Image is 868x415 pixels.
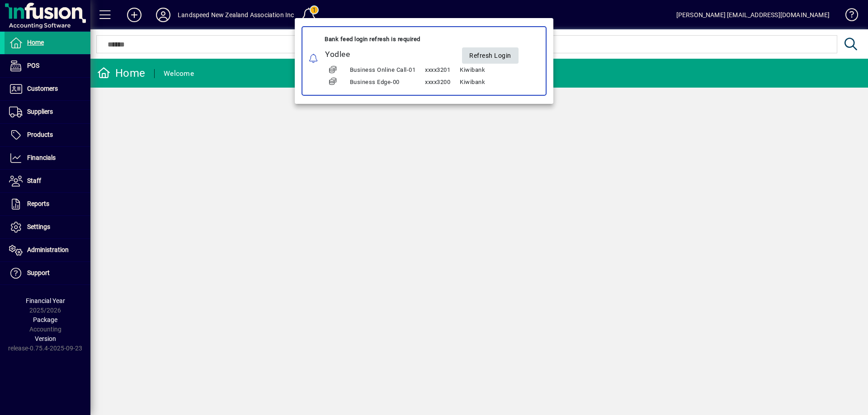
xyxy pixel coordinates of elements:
td: xxxx3201 [425,64,459,76]
td: Business Edge-00 [349,76,425,89]
td: Kiwibank [459,76,530,89]
span: Refresh Login [469,48,511,63]
div: Bank feed login refresh is required [325,34,530,45]
td: Business Online Call-01 [349,64,425,76]
td: xxxx3200 [425,76,459,89]
button: Refresh Login [462,47,519,64]
h5: Yodlee [325,50,450,60]
td: Kiwibank [459,64,530,76]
